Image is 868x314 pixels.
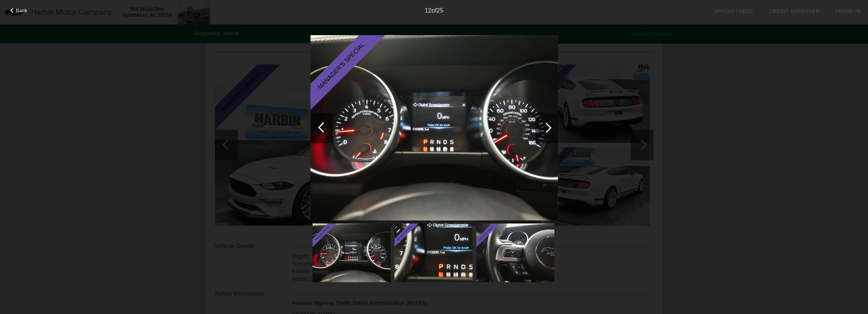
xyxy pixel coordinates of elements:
img: df02b6c1247d04864a31dbe96bc1a64ax.jpg [310,35,558,221]
img: df02b6c1247d04864a31dbe96bc1a64ax.jpg [312,223,390,282]
img: fc867bd562cfe0422ae1a61325a98007x.jpg [476,223,554,282]
span: 12 [425,7,432,14]
a: Appointment [715,8,753,14]
a: Trade-In [835,8,860,14]
a: Credit Approved [769,8,820,14]
span: Back [16,8,27,13]
img: 672251e6a9ae230edd5a2fbf127c7d8bx.jpg [394,223,472,282]
span: 25 [436,7,443,14]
